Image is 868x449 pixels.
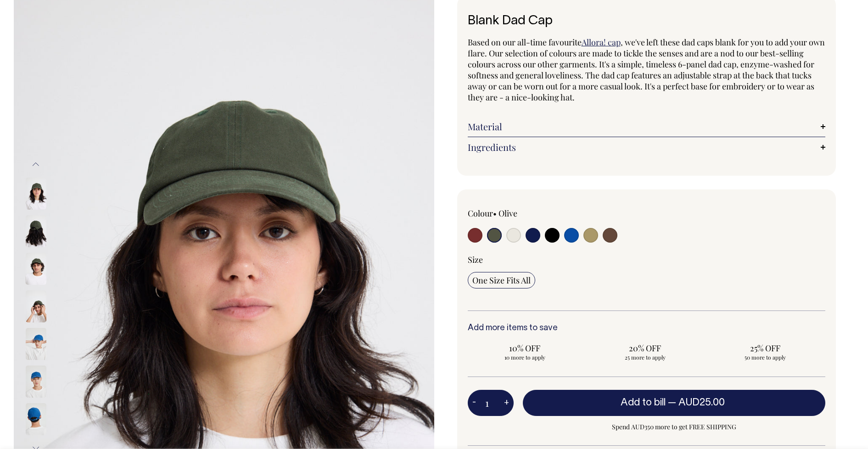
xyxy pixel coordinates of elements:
[498,208,517,219] label: Olive
[468,272,535,288] input: One Size Fits All
[523,390,826,416] button: Add to bill —AUD25.00
[468,394,481,412] button: -
[468,121,826,132] a: Material
[468,340,582,364] input: 10% OFF 10 more to apply
[499,394,514,412] button: +
[592,343,698,354] span: 20% OFF
[621,398,666,407] span: Add to bill
[468,324,826,333] h6: Add more items to save
[26,215,46,247] img: olive
[468,37,582,48] span: Based on our all-time favourite
[668,398,727,407] span: —
[592,354,698,361] span: 25 more to apply
[708,340,823,364] input: 25% OFF 50 more to apply
[582,37,621,48] a: Allora! cap
[26,366,46,398] img: worker-blue
[26,177,46,210] img: olive
[26,328,46,360] img: worker-blue
[712,343,818,354] span: 25% OFF
[472,275,531,286] span: One Size Fits All
[588,340,702,364] input: 20% OFF 25 more to apply
[468,254,826,265] div: Size
[26,253,46,285] img: olive
[523,421,826,432] span: Spend AUD350 more to get FREE SHIPPING
[26,290,46,322] img: olive
[29,154,43,175] button: Previous
[493,208,497,219] span: •
[468,208,611,219] div: Colour
[678,398,725,407] span: AUD25.00
[472,343,578,354] span: 10% OFF
[468,14,826,28] h1: Blank Dad Cap
[472,354,578,361] span: 10 more to apply
[26,403,46,435] img: worker-blue
[468,142,826,153] a: Ingredients
[468,37,825,103] span: , we've left these dad caps blank for you to add your own flare. Our selection of colours are mad...
[712,354,818,361] span: 50 more to apply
